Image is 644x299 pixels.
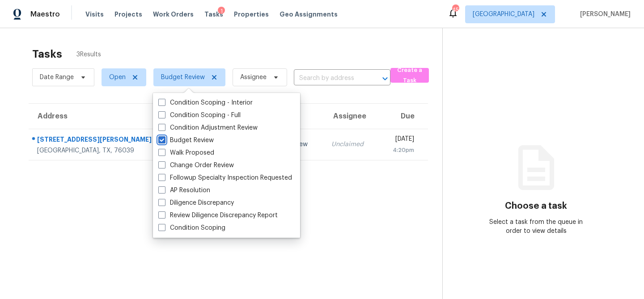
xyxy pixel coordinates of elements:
span: Properties [234,10,269,19]
span: Maestro [30,10,60,19]
h3: Choose a task [505,202,567,211]
button: Open [379,72,391,85]
span: Projects [114,10,142,19]
span: Geo Assignments [280,10,338,19]
span: [PERSON_NAME] [576,10,631,19]
div: 45 [452,5,458,14]
label: Walk Proposed [158,148,214,157]
span: 3 Results [76,50,101,59]
label: Followup Specialty Inspection Requested [158,173,292,182]
div: Unclaimed [331,140,371,149]
th: Address [29,104,180,129]
label: AP Resolution [158,186,210,195]
label: Change Order Review [158,161,234,170]
label: Review Diligence Discrepancy Report [158,211,278,220]
label: Condition Scoping - Interior [158,98,253,107]
span: [GEOGRAPHIC_DATA] [473,10,534,19]
span: Work Orders [153,10,194,19]
span: Date Range [40,73,74,82]
input: Search by address [294,72,365,85]
span: Create a Task [395,65,424,86]
th: Assignee [324,104,378,129]
label: Diligence Discrepancy [158,198,234,207]
div: [STREET_ADDRESS][PERSON_NAME] [37,135,173,146]
label: Condition Scoping - Full [158,111,241,120]
div: 4:20pm [386,146,414,155]
th: Due [378,104,428,129]
button: Create a Task [390,68,429,83]
span: Assignee [240,73,267,82]
h2: Tasks [32,50,62,59]
div: [DATE] [386,135,414,146]
span: Visits [85,10,104,19]
label: Budget Review [158,136,214,145]
label: Condition Adjustment Review [158,123,258,132]
span: Tasks [204,11,223,17]
label: Condition Scoping [158,223,225,232]
div: [GEOGRAPHIC_DATA], TX, 76039 [37,146,173,155]
span: Open [109,73,126,82]
div: Select a task from the queue in order to view details [489,218,583,236]
span: Budget Review [161,73,205,82]
div: 1 [218,7,225,16]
